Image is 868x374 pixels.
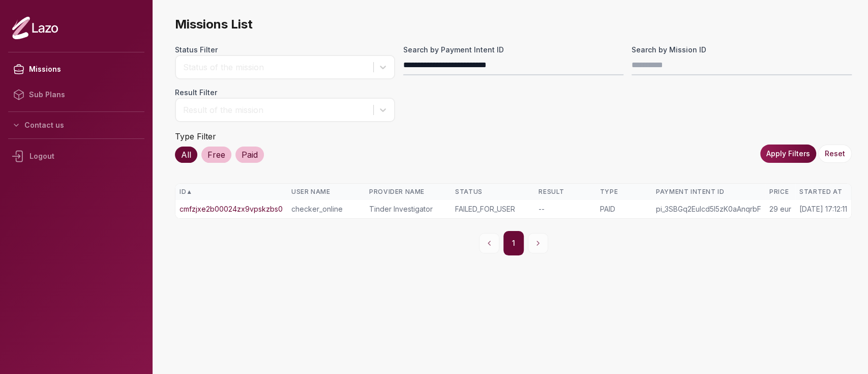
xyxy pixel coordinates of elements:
button: 1 [503,231,524,255]
div: Type [600,188,648,196]
button: Reset [818,145,852,163]
a: Sub Plans [8,82,144,107]
div: Payment Intent ID [656,188,761,196]
div: 29 eur [769,204,791,214]
div: Price [769,188,791,196]
span: Missions List [175,16,852,33]
div: Tinder Investigator [369,204,447,214]
div: pi_3SBGq2Eulcd5I5zK0aAnqrbF [656,204,761,214]
div: Paid [235,147,264,163]
div: Status [455,188,530,196]
div: User Name [291,188,361,196]
div: [DATE] 17:12:11 [799,204,847,214]
button: Contact us [8,116,144,134]
div: ID [179,188,283,196]
label: Search by Mission ID [632,45,852,55]
div: FAILED_FOR_USER [455,204,530,214]
button: Apply Filters [760,145,816,163]
div: Provider Name [369,188,447,196]
label: Search by Payment Intent ID [403,45,623,55]
div: checker_online [291,204,361,214]
label: Status Filter [175,45,395,55]
a: Missions [8,56,144,82]
div: Logout [8,143,144,169]
div: Free [201,147,231,163]
div: Status of the mission [183,61,368,73]
div: PAID [600,204,648,214]
span: ▲ [186,188,192,196]
label: Type Filter [175,131,216,141]
a: cmfzjxe2b00024zx9vpskzbs0 [179,204,283,214]
div: Result of the mission [183,104,368,116]
div: Result [538,188,591,196]
div: All [175,147,197,163]
div: -- [538,204,591,214]
div: Started At [799,188,847,196]
label: Result Filter [175,88,395,98]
